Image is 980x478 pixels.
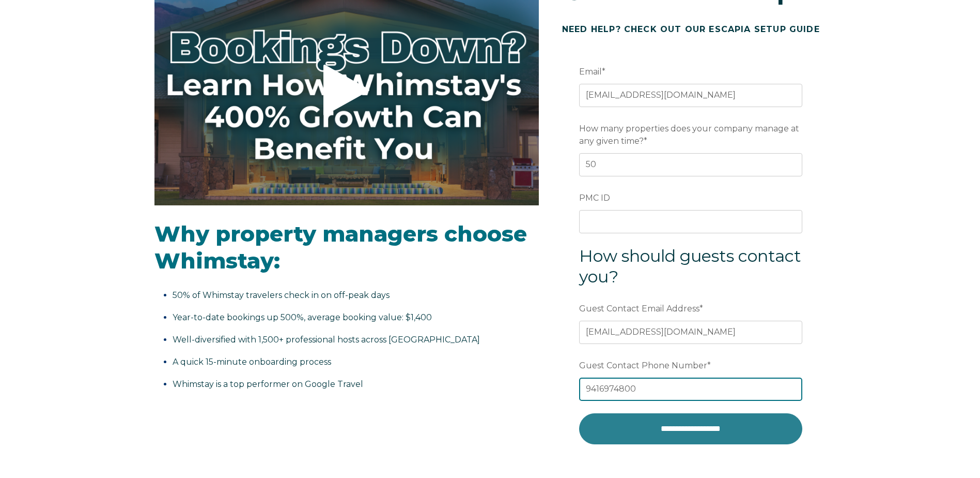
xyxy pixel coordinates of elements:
[173,335,480,345] span: Well-diversified with 1,500+ professional hosts across [GEOGRAPHIC_DATA]
[579,246,801,287] span: How should guests contact you?
[154,220,527,275] span: Why property managers choose Whimstay:
[173,379,363,389] span: Whimstay is a top performer on Google Travel
[579,121,799,149] span: How many properties does your company manage at any given time?
[579,301,699,317] span: Guest Contact Email Address
[562,24,820,34] a: NEED HELP? CHECK OUT OUR ESCAPIA SETUP GUIDE
[173,290,390,300] span: 50% of Whimstay travelers check in on off-peak days
[579,190,610,206] span: PMC ID
[579,357,707,374] span: Guest Contact Phone Number
[579,64,602,80] span: Email
[173,312,432,322] span: Year-to-date bookings up 500%, average booking value: $1,400
[173,357,331,367] span: A quick 15-minute onboarding process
